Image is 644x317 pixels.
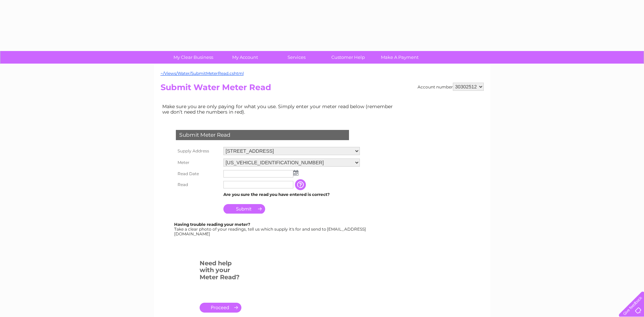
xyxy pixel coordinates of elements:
div: Take a clear photo of your readings, tell us which supply it's for and send to [EMAIL_ADDRESS][DO... [174,222,367,236]
a: . [200,303,241,313]
a: My Account [217,51,273,64]
b: Having trouble reading your meter? [174,222,250,227]
a: Make A Payment [372,51,428,64]
td: Make sure you are only paying for what you use. Simply enter your meter read below (remember we d... [161,102,398,116]
input: Submit [223,204,265,214]
td: Are you sure the read you have entered is correct? [222,190,362,199]
th: Supply Address [174,145,222,157]
div: Account number [418,83,484,91]
a: My Clear Business [165,51,221,64]
div: Submit Meter Read [176,130,349,140]
a: Services [269,51,325,64]
th: Read Date [174,168,222,179]
a: ~/Views/Water/SubmitMeterRead.cshtml [161,71,244,76]
h3: Need help with your Meter Read? [200,258,241,284]
a: Customer Help [320,51,376,64]
h2: Submit Water Meter Read [161,83,484,96]
th: Read [174,179,222,190]
th: Meter [174,157,222,168]
input: Information [295,179,307,190]
img: ... [293,170,298,176]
